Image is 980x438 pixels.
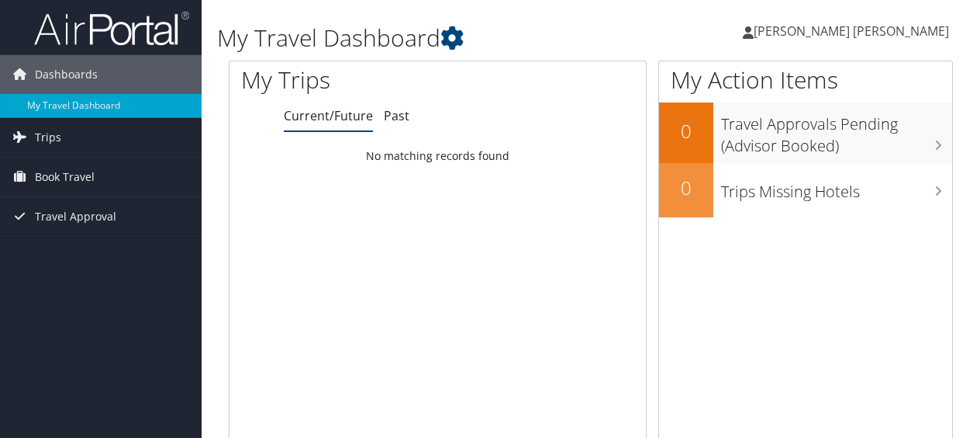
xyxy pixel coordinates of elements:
h1: My Action Items [659,64,952,96]
h3: Trips Missing Hotels [721,173,952,203]
span: Travel Approval [35,197,116,236]
a: Current/Future [284,107,373,124]
a: [PERSON_NAME] [PERSON_NAME] [743,8,964,54]
span: Dashboards [35,55,98,94]
a: Past [384,107,409,124]
img: airportal-logo.png [34,10,189,47]
span: [PERSON_NAME] [PERSON_NAME] [754,23,949,40]
h1: My Travel Dashboard [217,22,716,54]
td: No matching records found [229,142,646,170]
h2: 0 [659,175,713,201]
span: Trips [35,118,61,157]
span: Book Travel [35,158,95,196]
a: 0Travel Approvals Pending (Advisor Booked) [659,103,952,162]
h2: 0 [659,118,713,144]
h3: Travel Approvals Pending (Advisor Booked) [721,106,952,157]
a: 0Trips Missing Hotels [659,163,952,217]
h1: My Trips [241,64,461,96]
